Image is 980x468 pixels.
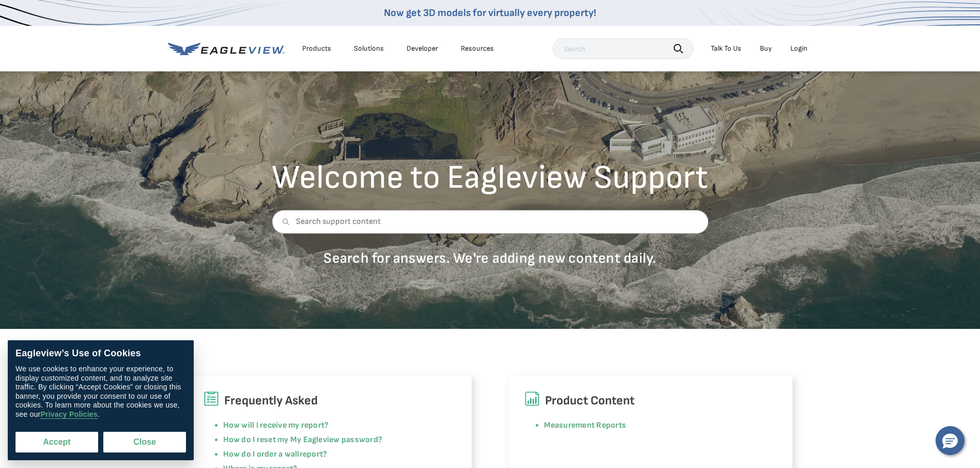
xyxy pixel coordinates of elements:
p: Search for answers. We're adding new content daily. [272,249,708,267]
div: Resources [461,44,494,53]
a: Measurement Reports [544,420,627,430]
a: How do I reset my My Eagleview password? [223,435,383,445]
div: Talk To Us [711,44,741,53]
h2: Welcome to Eagleview Support [272,161,708,194]
a: Privacy Policies [40,410,97,419]
a: How do I order a wall [223,449,300,459]
h6: Frequently Asked [204,391,456,411]
input: Search support content [272,210,708,234]
button: Hello, have a question? Let’s chat. [936,426,965,455]
a: Developer [407,44,438,53]
input: Search [553,38,693,59]
div: Solutions [354,44,384,53]
a: How will I receive my report? [223,420,329,430]
h6: Product Content [524,391,777,411]
button: Accept [15,432,98,452]
div: Login [790,44,807,53]
a: ? [323,449,327,459]
div: Eagleview’s Use of Cookies [15,348,186,359]
a: Buy [760,44,772,53]
div: We use cookies to enhance your experience, to display customized content, and to analyze site tra... [15,365,186,419]
a: report [300,449,323,459]
div: Products [302,44,331,53]
a: Now get 3D models for virtually every property! [384,7,596,19]
button: Close [103,432,186,452]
